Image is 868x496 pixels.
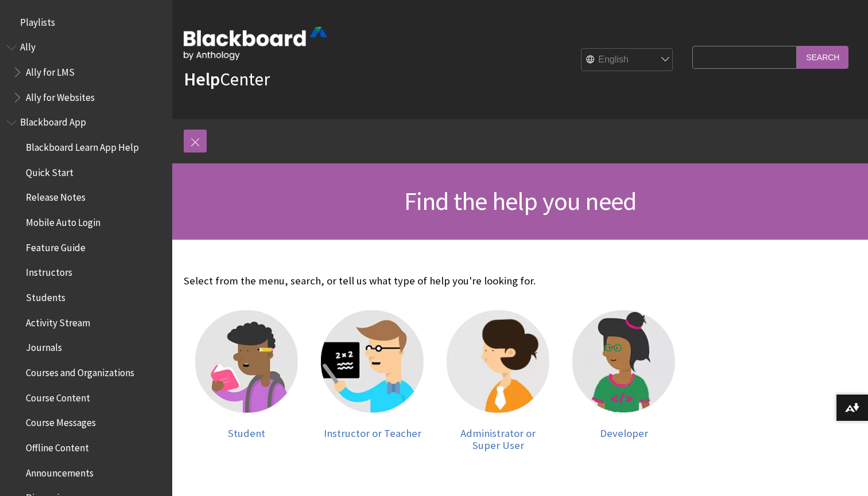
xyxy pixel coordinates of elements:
span: Student [228,427,265,440]
span: Mobile Auto Login [26,213,100,228]
span: Blackboard App [20,113,86,128]
span: Ally for Websites [26,88,95,103]
span: Ally [20,38,36,53]
span: Find the help you need [404,185,636,217]
img: Blackboard by Anthology [184,27,327,60]
a: Student Student [195,310,298,452]
span: Ally for LMS [26,63,75,78]
span: Quick Start [26,163,73,178]
span: Playlists [20,13,55,28]
input: Search [797,46,848,68]
p: Select from the menu, search, or tell us what type of help you're looking for. [184,274,687,288]
select: Site Language Selector [582,49,673,72]
a: Developer [572,310,675,452]
span: Courses and Organizations [26,363,134,378]
span: Activity Stream [26,313,90,329]
span: Release Notes [26,188,86,204]
img: Student [195,310,298,413]
span: Blackboard Learn App Help [26,138,139,153]
span: Administrator or Super User [460,427,536,452]
span: Offline Content [26,438,89,454]
span: Feature Guide [26,238,86,253]
img: Instructor [321,310,424,413]
span: Students [26,288,65,303]
span: Developer [600,427,648,440]
span: Course Content [26,388,90,404]
nav: Book outline for Playlists [7,13,165,32]
a: Instructor Instructor or Teacher [321,310,424,452]
span: Journals [26,338,62,354]
a: HelpCenter [184,68,270,91]
span: Announcements [26,463,94,479]
span: Course Messages [26,413,96,429]
a: Administrator Administrator or Super User [447,310,549,452]
span: Instructor or Teacher [324,427,421,440]
img: Administrator [447,310,549,413]
span: Instructors [26,263,72,279]
nav: Book outline for Anthology Ally Help [7,38,165,107]
strong: Help [184,68,220,91]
